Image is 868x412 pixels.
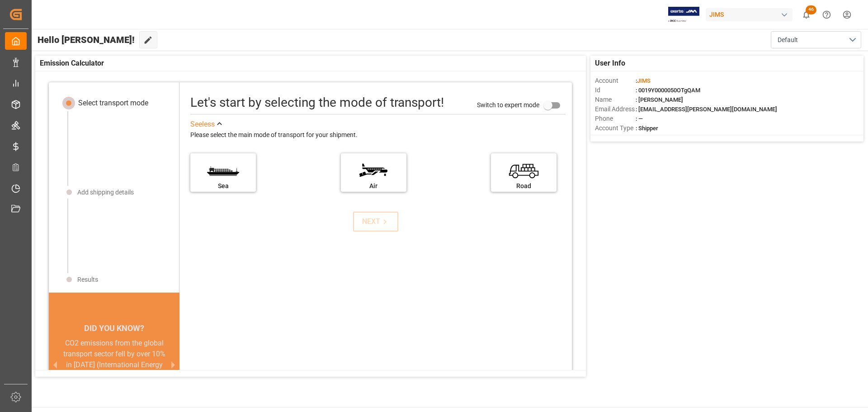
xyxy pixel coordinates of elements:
[816,5,837,25] button: Help Center
[706,6,796,23] button: JIMS
[595,104,636,114] span: Email Address
[595,123,636,133] span: Account Type
[190,119,215,130] div: See less
[778,35,798,45] span: Default
[595,58,625,69] span: User Info
[668,7,699,23] img: Exertis%20JAM%20-%20Email%20Logo.jpg_1722504956.jpg
[190,93,444,112] div: Let's start by selecting the mode of transport!
[167,338,179,392] button: next slide / item
[796,5,816,25] button: show 46 new notifications
[636,96,683,103] span: : [PERSON_NAME]
[495,181,552,191] div: Road
[190,130,566,141] div: Please select the main mode of transport for your shipment.
[771,31,861,48] button: open menu
[636,115,643,122] span: : —
[362,216,390,227] div: NEXT
[595,76,636,85] span: Account
[806,5,816,14] span: 46
[636,125,658,132] span: : Shipper
[77,275,98,284] div: Results
[49,319,179,338] div: DID YOU KNOW?
[706,8,793,21] div: JIMS
[345,181,402,191] div: Air
[637,77,651,84] span: JIMS
[595,95,636,104] span: Name
[477,101,539,108] span: Switch to expert mode
[595,114,636,123] span: Phone
[40,58,104,69] span: Emission Calculator
[353,212,398,232] button: NEXT
[636,87,700,94] span: : 0019Y0000050OTgQAM
[78,98,148,109] div: Select transport mode
[60,338,169,381] div: CO2 emissions from the global transport sector fell by over 10% in [DATE] (International Energy A...
[595,85,636,95] span: Id
[195,181,251,191] div: Sea
[636,77,651,84] span: :
[636,106,777,113] span: : [EMAIL_ADDRESS][PERSON_NAME][DOMAIN_NAME]
[77,188,134,197] div: Add shipping details
[38,31,135,48] span: Hello [PERSON_NAME]!
[49,338,61,392] button: previous slide / item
